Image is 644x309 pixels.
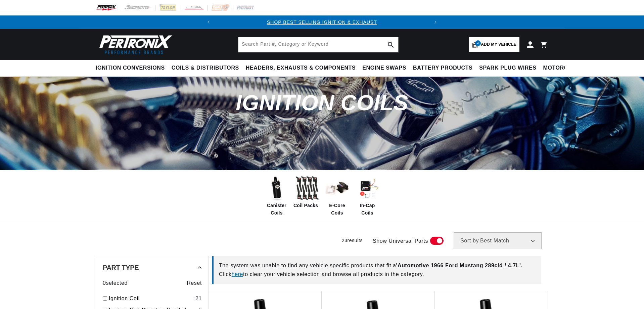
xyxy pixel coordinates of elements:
summary: Headers, Exhausts & Components [242,60,359,76]
button: Translation missing: en.sections.announcements.next_announcement [429,15,442,29]
span: Ignition Coils [236,90,408,115]
span: Coil Packs [293,202,318,209]
summary: Engine Swaps [359,60,410,76]
div: The system was unable to find any vehicle specific products that fit a Click to clear your vehicl... [212,256,541,284]
span: Show Universal Parts [373,237,428,245]
span: Engine Swaps [362,65,406,72]
span: Spark Plug Wires [479,65,536,72]
input: Search Part #, Category or Keyword [238,37,398,52]
img: Pertronix [96,33,173,56]
img: Canister Coils [263,175,290,202]
div: Announcement [215,18,429,26]
summary: Motorcycle [540,60,587,76]
a: 2Add my vehicle [469,37,519,52]
span: Reset [187,279,202,287]
summary: Coils & Distributors [168,60,242,76]
a: Coil Packs Coil Packs [293,175,320,209]
span: Part Type [103,264,139,271]
a: here [232,271,243,277]
summary: Ignition Conversions [96,60,168,76]
img: Coil Packs [293,175,320,202]
a: In-Cap Coils In-Cap Coils [354,175,381,217]
button: search button [383,37,398,52]
span: Ignition Conversions [96,65,165,72]
span: 0 selected [103,279,128,287]
span: ' Automotive 1966 Ford Mustang 289cid / 4.7L '. [396,263,523,268]
button: Translation missing: en.sections.announcements.previous_announcement [202,15,215,29]
a: SHOP BEST SELLING IGNITION & EXHAUST [267,20,377,25]
a: E-Core Coils E-Core Coils [324,175,351,217]
div: 1 of 2 [215,18,429,26]
span: Battery Products [413,65,472,72]
a: Ignition Coil [109,294,193,303]
img: In-Cap Coils [354,175,381,202]
img: E-Core Coils [324,175,351,202]
summary: Battery Products [410,60,476,76]
span: 23 results [342,238,363,243]
slideshow-component: Translation missing: en.sections.announcements.announcement_bar [79,15,565,29]
div: 21 [195,294,202,303]
span: 2 [475,40,481,46]
span: Headers, Exhausts & Components [246,65,356,72]
span: In-Cap Coils [354,202,381,217]
span: Add my vehicle [481,41,516,48]
select: Sort by [454,232,542,249]
summary: Spark Plug Wires [476,60,540,76]
span: E-Core Coils [324,202,351,217]
span: Motorcycle [543,65,583,72]
span: Sort by [460,238,479,243]
span: Canister Coils [263,202,290,217]
span: Coils & Distributors [172,65,239,72]
a: Canister Coils Canister Coils [263,175,290,217]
